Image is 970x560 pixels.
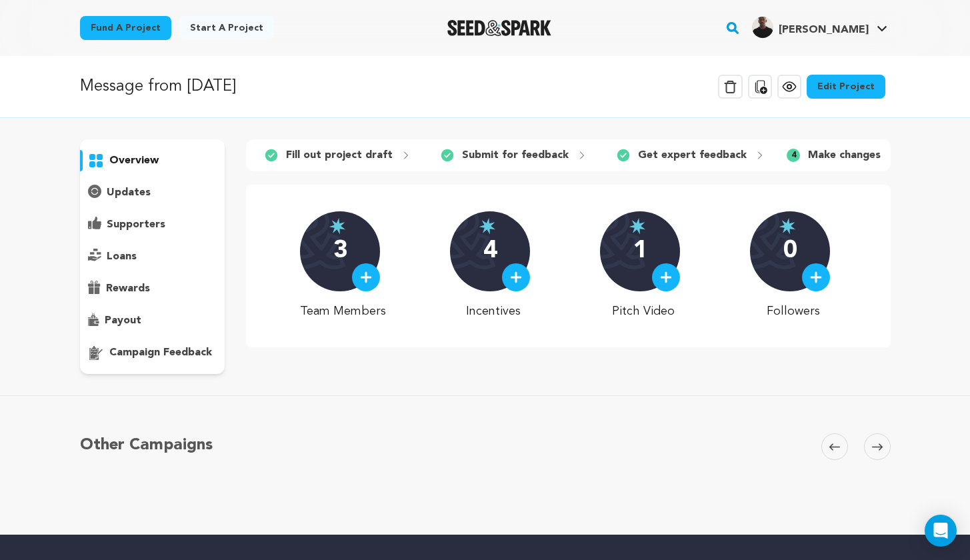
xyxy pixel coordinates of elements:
div: Marquis M.'s Profile [752,17,869,38]
span: Marquis M.'s Profile [749,14,890,42]
img: plus.svg [360,271,372,283]
p: Pitch Video [600,302,686,321]
button: rewards [80,278,225,299]
p: Make changes [808,147,881,163]
p: campaign feedback [109,345,212,361]
p: updates [107,185,151,201]
img: plus.svg [660,271,672,283]
p: Message from [DATE] [80,75,236,99]
img: 2d9f50f8d5a44006.jpg [752,17,773,38]
p: Followers [750,302,836,321]
p: 1 [633,238,647,265]
a: Start a project [179,16,274,40]
img: Seed&Spark Logo Dark Mode [447,20,552,36]
button: updates [80,182,225,203]
p: 0 [783,238,797,265]
a: Edit Project [807,75,885,99]
p: Get expert feedback [638,147,747,163]
img: plus.svg [810,271,822,283]
p: Incentives [450,302,536,321]
h5: Other Campaigns [80,433,213,457]
p: supporters [107,217,165,233]
p: payout [105,313,141,329]
a: Fund a project [80,16,171,40]
p: loans [107,249,137,265]
button: campaign feedback [80,342,225,363]
button: overview [80,150,225,171]
p: overview [109,153,159,169]
span: 4 [787,149,800,162]
img: plus.svg [510,271,522,283]
button: payout [80,310,225,331]
button: supporters [80,214,225,235]
span: [PERSON_NAME] [779,25,869,35]
p: Submit for feedback [462,147,569,163]
p: Fill out project draft [286,147,393,163]
a: Seed&Spark Homepage [447,20,552,36]
p: 4 [483,238,497,265]
a: Marquis M.'s Profile [749,14,890,38]
p: 3 [333,238,347,265]
button: loans [80,246,225,267]
p: rewards [106,281,150,297]
p: Team Members [300,302,386,321]
div: Open Intercom Messenger [925,515,957,547]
